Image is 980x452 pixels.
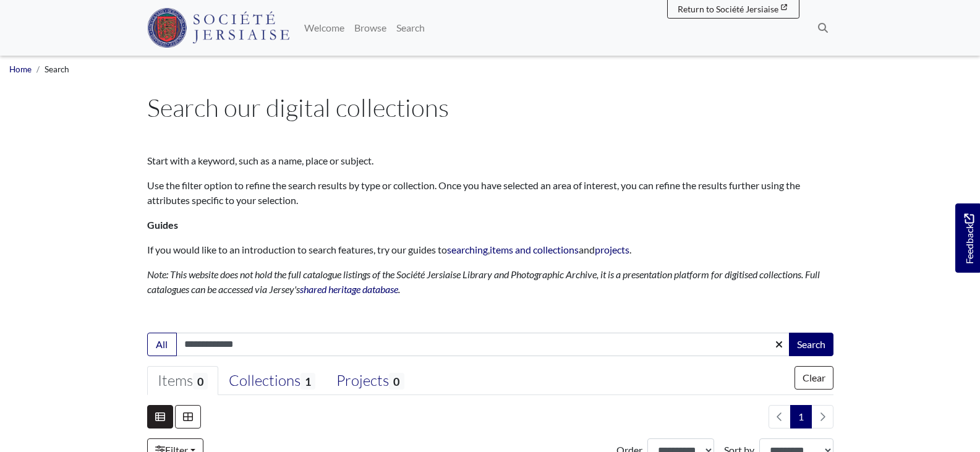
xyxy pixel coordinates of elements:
a: shared heritage database [300,283,398,295]
div: Projects [336,372,404,390]
span: Goto page 1 [790,405,812,429]
div: Items [158,372,208,390]
span: Return to Société Jersiaise [678,4,778,14]
a: projects [595,244,629,255]
a: Browse [349,15,391,40]
p: Start with a keyword, such as a name, place or subject. [147,153,833,168]
span: 0 [193,373,208,390]
em: Note: This website does not hold the full catalogue listings of the Société Jersiaise Library and... [147,268,820,295]
a: Société Jersiaise logo [147,5,290,51]
img: Société Jersiaise [147,8,290,48]
a: Would you like to provide feedback? [955,203,980,273]
a: Home [9,64,32,74]
p: If you would like to an introduction to search features, try our guides to , and . [147,242,833,257]
nav: pagination [764,405,833,429]
input: Enter one or more search terms... [176,333,790,356]
span: 1 [300,373,315,390]
div: Collections [229,372,315,390]
button: All [147,333,177,356]
span: Feedback [961,213,976,263]
button: Search [789,333,833,356]
p: Use the filter option to refine the search results by type or collection. Once you have selected ... [147,178,833,208]
a: Search [391,15,430,40]
a: searching [447,244,488,255]
a: Welcome [299,15,349,40]
a: items and collections [490,244,579,255]
li: Previous page [769,405,791,429]
span: 0 [389,373,404,390]
button: Clear [795,366,833,390]
strong: Guides [147,219,178,231]
h1: Search our digital collections [147,93,833,122]
span: Search [45,64,69,74]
